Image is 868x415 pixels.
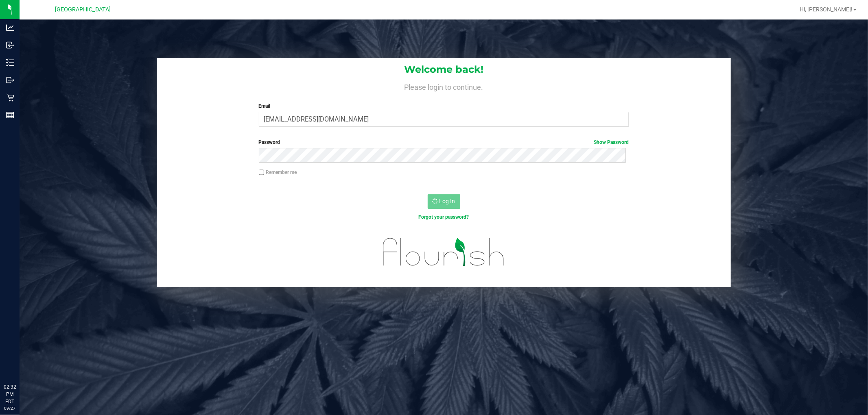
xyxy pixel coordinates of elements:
[800,6,853,13] span: Hi, [PERSON_NAME]!
[6,93,14,102] inline-svg: Retail
[6,59,14,67] inline-svg: Inventory
[372,229,516,275] img: flourish_logo.svg
[259,169,265,175] input: Remember me
[4,405,16,411] p: 09/27
[6,111,14,119] inline-svg: Reports
[157,81,731,91] h4: Please login to continue.
[439,198,455,204] span: Log In
[419,214,469,220] a: Forgot your password?
[594,139,629,145] a: Show Password
[157,64,731,75] h1: Welcome back!
[55,6,111,13] span: [GEOGRAPHIC_DATA]
[259,139,280,145] span: Password
[6,24,14,32] inline-svg: Analytics
[6,41,14,49] inline-svg: Inbound
[428,194,460,209] button: Log In
[6,76,14,84] inline-svg: Outbound
[259,169,297,176] label: Remember me
[259,102,629,110] label: Email
[4,383,16,405] p: 02:32 PM EDT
